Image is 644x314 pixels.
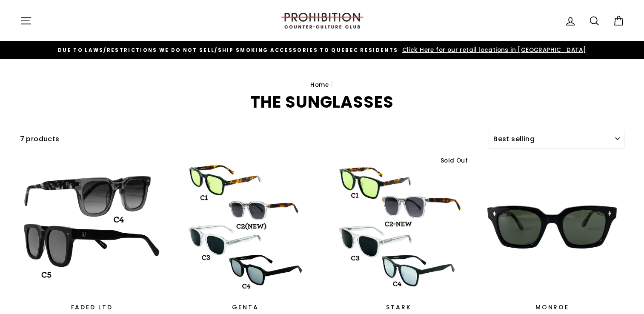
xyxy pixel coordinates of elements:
span: DUE TO LAWS/restrictions WE DO NOT SELL/SHIP SMOKING ACCESSORIES to qUEBEC RESIDENTS [58,47,398,54]
a: Home [310,81,329,89]
nav: breadcrumbs [20,80,624,90]
a: DUE TO LAWS/restrictions WE DO NOT SELL/SHIP SMOKING ACCESSORIES to qUEBEC RESIDENTS Click Here f... [22,46,622,55]
div: Sold Out [437,155,471,167]
img: PROHIBITION COUNTER-CULTURE CLUB [280,13,365,29]
div: STARK [327,303,471,312]
h1: THE SUNGLASSES [20,94,624,110]
div: FADED LTD [20,303,164,312]
div: 7 products [20,134,486,145]
div: GENTA [173,303,318,312]
div: MONROE [480,303,624,312]
span: / [330,81,333,89]
span: Click Here for our retail locations in [GEOGRAPHIC_DATA] [400,46,586,54]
